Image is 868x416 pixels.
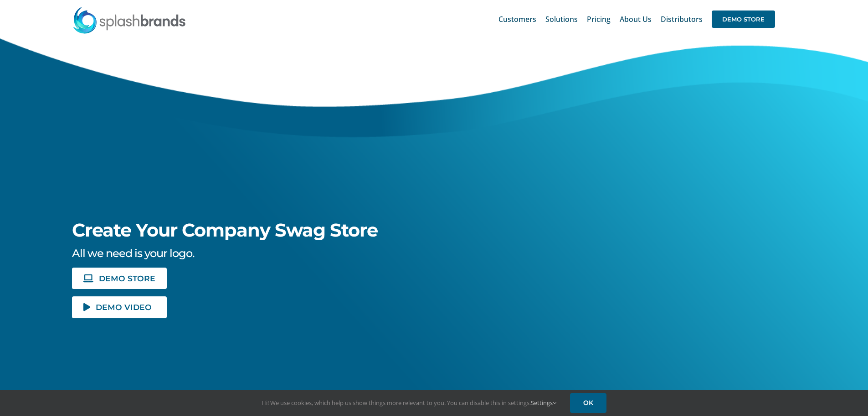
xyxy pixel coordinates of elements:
[498,16,536,23] span: Customers
[587,16,611,23] span: Pricing
[96,303,152,311] span: DEMO VIDEO
[72,219,378,241] span: Create Your Company Swag Store
[712,5,775,34] a: DEMO STORE
[570,393,606,413] a: OK
[620,16,652,23] span: About Us
[661,16,703,23] span: Distributors
[531,399,556,407] a: Settings
[262,399,556,407] span: Hi! We use cookies, which help us show things more relevant to you. You can disable this in setti...
[545,16,578,23] span: Solutions
[661,5,703,34] a: Distributors
[587,5,611,34] a: Pricing
[72,268,167,289] a: DEMO STORE
[498,5,775,34] nav: Main Menu
[498,5,536,34] a: Customers
[72,247,194,260] span: All we need is your logo.
[72,6,186,34] img: SplashBrands.com Logo
[712,11,775,28] span: DEMO STORE
[99,274,155,282] span: DEMO STORE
